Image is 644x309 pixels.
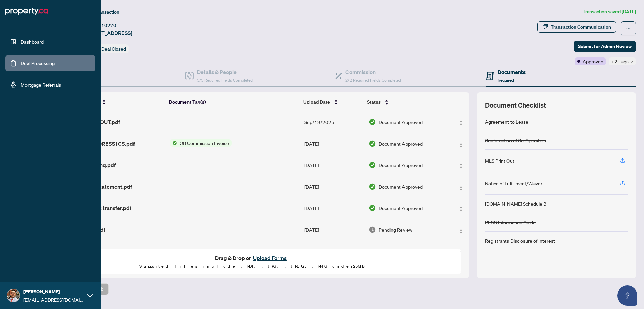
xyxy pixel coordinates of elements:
span: Deal Closed [101,46,126,52]
span: 10270 [101,22,116,28]
h4: Documents [498,68,526,76]
h4: Commission [345,68,401,76]
button: Logo [455,160,466,170]
button: Upload Forms [251,254,289,262]
td: [DATE] [302,154,366,176]
span: View Transaction [84,9,119,15]
span: Document Approved [379,204,423,212]
span: 2/2 Required Fields Completed [345,78,401,83]
span: Document Approved [379,183,423,190]
a: Mortgage Referrals [21,82,61,88]
span: OB Commission Invoice [177,139,232,147]
div: Confirmation of Co-Operation [485,137,546,144]
img: Document Status [369,140,376,147]
a: Deal Processing [21,60,55,66]
span: Pending Review [379,226,412,233]
span: Approved [583,57,603,65]
img: logo [5,6,48,17]
img: Document Status [369,204,376,212]
button: Transaction Communication [537,21,616,33]
div: Notice of Fulfillment/Waiver [485,180,542,187]
span: Required [498,78,514,83]
span: Document Approved [379,140,423,147]
th: Upload Date [301,92,365,111]
td: [DATE] [302,197,366,219]
div: Status: [83,44,129,53]
img: Document Status [369,161,376,169]
span: [EMAIL_ADDRESS][DOMAIN_NAME] [23,296,84,303]
img: Logo [458,185,464,190]
button: Logo [455,224,466,235]
span: Status [367,98,381,106]
p: Supported files include .PDF, .JPG, .JPEG, .PNG under 25 MB [47,262,457,270]
div: Agreement to Lease [485,118,528,125]
div: [DOMAIN_NAME] Schedule B [485,200,546,207]
button: Open asap [617,285,637,306]
img: Logo [458,142,464,147]
th: Status [364,92,444,111]
button: Logo [455,138,466,149]
h4: Details & People [197,68,253,76]
div: Transaction Communication [551,22,611,32]
div: Registrants Disclosure of Interest [485,237,555,244]
img: Logo [458,120,464,126]
img: Document Status [369,183,376,190]
img: Logo [458,228,464,233]
img: Profile Icon [7,289,20,302]
span: [STREET_ADDRESS] [83,29,132,37]
div: MLS Print Out [485,157,514,164]
span: Upload Date [303,98,330,106]
a: Dashboard [21,39,44,45]
button: Logo [455,203,466,214]
span: ellipsis [626,26,631,31]
img: Document Status [369,118,376,126]
img: Document Status [369,226,376,233]
span: Document Checklist [485,101,546,110]
span: Document Approved [379,161,423,169]
article: Transaction saved [DATE] [583,8,636,16]
img: Logo [458,206,464,212]
img: Status Icon [170,139,177,147]
span: +2 Tags [611,57,629,65]
img: Logo [458,163,464,169]
td: [DATE] [302,133,366,154]
span: down [630,60,633,63]
th: (16) File Name [63,92,166,111]
div: RECO Information Guide [485,219,536,226]
span: [PERSON_NAME] [23,288,84,295]
td: Sep/19/2025 [302,111,366,133]
button: Logo [455,117,466,127]
span: 5/5 Required Fields Completed [197,78,253,83]
span: Submit for Admin Review [578,41,632,52]
td: [DATE] [302,219,366,240]
td: [DATE] [302,240,366,262]
button: Logo [455,181,466,192]
td: [DATE] [302,176,366,197]
th: Document Tag(s) [166,92,300,111]
span: Drag & Drop orUpload FormsSupported files include .PDF, .JPG, .JPEG, .PNG under25MB [43,249,461,274]
span: Drag & Drop or [215,254,289,262]
button: Status IconOB Commission Invoice [170,139,232,147]
button: Submit for Admin Review [574,41,636,52]
span: Document Approved [379,118,423,126]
